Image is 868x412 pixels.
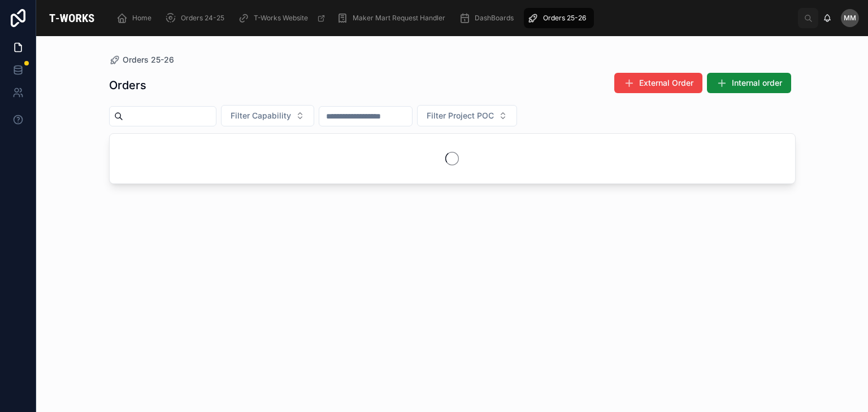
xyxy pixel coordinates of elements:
a: DashBoards [455,8,522,28]
button: External Order [614,73,702,93]
a: Orders 25-26 [109,54,174,65]
a: Maker Mart Request Handler [333,8,453,28]
span: Filter Capability [231,110,291,121]
span: Filter Project POC [427,110,494,121]
span: External Order [639,77,693,89]
span: MM [844,14,856,23]
span: Maker Mart Request Handler [353,14,445,23]
a: Orders 24-25 [162,8,232,28]
a: T-Works Website [235,8,331,28]
span: Orders 25-26 [123,54,174,65]
span: Internal order [732,77,782,89]
a: Orders 25-26 [524,8,594,28]
span: Home [132,14,151,23]
a: Home [113,8,159,28]
span: DashBoards [475,14,514,23]
button: Select Button [417,105,517,126]
button: Internal order [707,73,791,93]
div: scrollable content [107,6,798,30]
span: Orders 24-25 [181,14,224,23]
h1: Orders [109,77,146,93]
img: App logo [45,9,98,27]
span: Orders 25-26 [543,14,586,23]
span: T-Works Website [254,14,308,23]
button: Select Button [221,105,314,126]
